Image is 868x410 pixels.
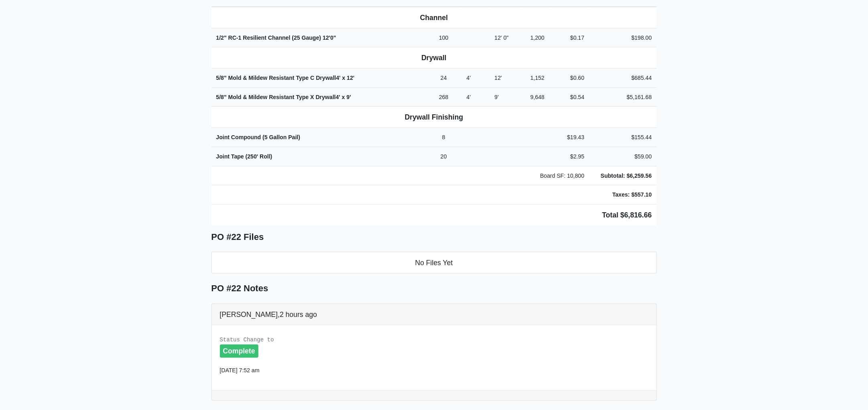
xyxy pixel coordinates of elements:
td: Total $6,816.66 [211,204,657,225]
td: $2.95 [549,147,589,166]
span: 12' [494,75,502,81]
td: $5,161.68 [589,87,657,107]
span: 0" [504,35,509,41]
td: 100 [426,28,462,47]
span: Board SF: 10,800 [540,173,584,179]
span: 9' [494,94,499,100]
td: $59.00 [589,147,657,166]
strong: 5/8" Mold & Mildew Resistant Type X Drywall [216,94,351,100]
h5: PO #22 Notes [211,283,657,294]
strong: 5/8" Mold & Mildew Resistant Type C Drywall [216,75,355,81]
span: 12' [347,75,354,81]
span: 12' [323,35,330,41]
td: 24 [426,69,462,88]
b: Channel [420,14,448,22]
td: $0.54 [549,87,589,107]
td: 1,200 [521,28,549,47]
td: $685.44 [589,69,657,88]
span: 4' [336,75,341,81]
td: 8 [426,128,462,147]
td: Subtotal: $6,259.56 [589,166,657,185]
div: Complete [220,345,258,358]
span: 9' [347,94,351,100]
td: $19.43 [549,128,589,147]
div: [PERSON_NAME], [212,304,657,325]
span: 2 hours ago [280,311,317,319]
span: x [342,75,346,81]
strong: Joint Tape (250' Roll) [216,153,272,160]
td: 1,152 [521,69,549,88]
td: 9,648 [521,87,549,107]
b: Drywall Finishing [405,113,463,121]
small: [DATE] 7:52 am [220,367,260,373]
strong: 1/2" RC-1 Resilient Channel (25 Gauge) [216,35,336,41]
td: 268 [426,87,462,107]
b: Drywall [421,54,447,62]
span: x [342,94,345,100]
span: 4' [467,75,471,81]
td: $198.00 [589,28,657,47]
td: Taxes: $557.10 [589,185,657,205]
li: No Files Yet [211,252,657,274]
span: 0" [330,35,336,41]
td: $0.60 [549,69,589,88]
span: 12' [494,35,502,41]
span: 4' [467,94,471,100]
h5: PO #22 Files [211,232,657,242]
small: Status Change to [220,337,274,343]
td: $155.44 [589,128,657,147]
span: 4' [336,94,340,100]
td: $0.17 [549,28,589,47]
td: 20 [426,147,462,166]
strong: Joint Compound (5 Gallon Pail) [216,134,301,140]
